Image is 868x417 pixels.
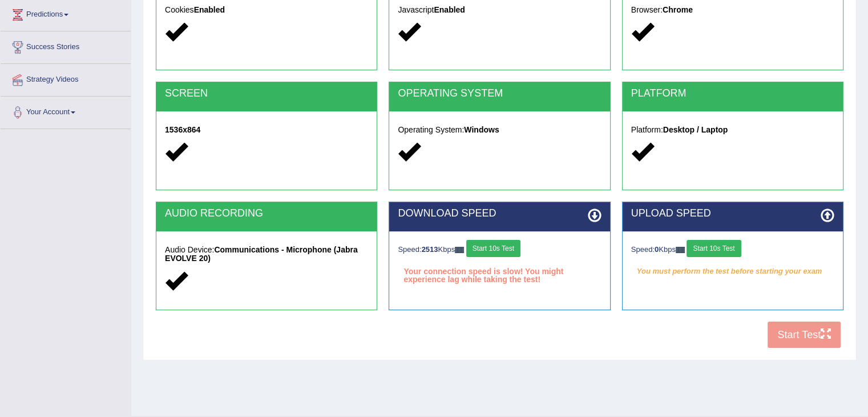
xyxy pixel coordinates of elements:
[165,6,368,14] h5: Cookies
[1,64,131,93] a: Strategy Videos
[398,240,601,260] div: Speed: Kbps
[194,5,225,14] strong: Enabled
[631,126,834,134] h5: Platform:
[663,125,728,134] strong: Desktop / Laptop
[398,88,601,99] h2: OPERATING SYSTEM
[1,97,131,125] a: Your Account
[455,247,464,253] img: ajax-loader-fb-connection.gif
[165,208,368,219] h2: AUDIO RECORDING
[466,240,520,257] button: Start 10s Test
[631,208,834,219] h2: UPLOAD SPEED
[398,208,601,219] h2: DOWNLOAD SPEED
[398,6,601,14] h5: Javascript
[663,5,693,14] strong: Chrome
[165,125,200,134] strong: 1536x864
[398,263,601,280] div: Your connection speed is slow! You might experience lag while taking the test!
[631,240,834,260] div: Speed: Kbps
[165,245,358,263] strong: Communications - Microphone (Jabra EVOLVE 20)
[165,88,368,99] h2: SCREEN
[1,31,131,60] a: Success Stories
[464,125,499,134] strong: Windows
[165,246,368,263] h5: Audio Device:
[631,88,834,99] h2: PLATFORM
[398,126,601,134] h5: Operating System:
[631,6,834,14] h5: Browser:
[631,263,834,280] em: You must perform the test before starting your exam
[655,245,659,254] strong: 0
[434,5,465,14] strong: Enabled
[422,245,438,254] strong: 2513
[676,247,685,253] img: ajax-loader-fb-connection.gif
[687,240,741,257] button: Start 10s Test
